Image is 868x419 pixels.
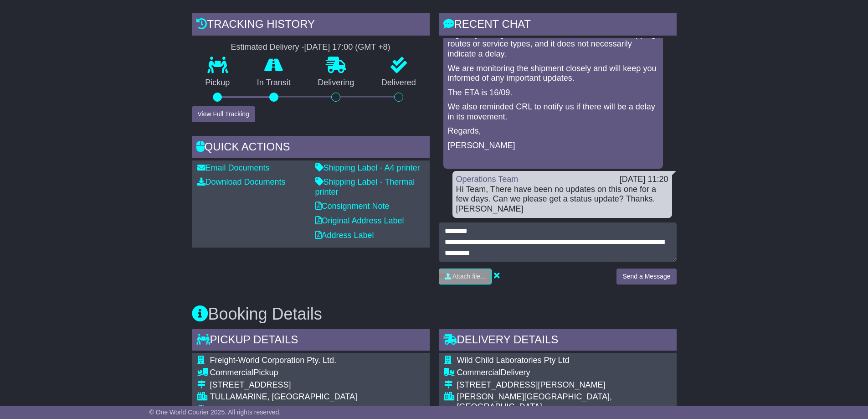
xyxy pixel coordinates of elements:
div: [DATE] 11:20 [620,175,668,185]
p: Pickup [192,78,244,88]
span: © One World Courier 2025. All rights reserved. [149,409,281,416]
span: [GEOGRAPHIC_DATA] [210,404,295,414]
div: [DATE] 17:00 (GMT +8) [304,42,390,52]
span: Freight-World Corporation Pty. Ltd. [210,356,336,365]
p: Regards, [448,126,658,136]
a: Consignment Note [315,202,390,211]
div: Quick Actions [192,136,430,160]
p: Delivered [368,78,430,88]
button: Send a Message [616,269,676,285]
div: Pickup [210,368,357,378]
div: Hi Team, There have been no updates on this one for a few days. Can we please get a status update... [456,185,668,214]
p: Tracking scans for your shipment may not update regularly during transit. This is normal for cert... [448,20,658,59]
p: We also reminded CRL to notify us if there will be a delay in its movement. [448,102,658,122]
p: [PERSON_NAME] [448,141,658,151]
a: Shipping Label - A4 printer [315,163,420,172]
h3: Booking Details [192,305,677,323]
a: Operations Team [456,175,519,184]
div: Tracking history [192,13,430,38]
p: Delivering [304,78,368,88]
span: Commercial [210,368,254,377]
div: Pickup Details [192,329,430,353]
div: Estimated Delivery - [192,42,430,52]
span: 3043 [298,404,316,414]
a: Address Label [315,231,374,240]
div: [STREET_ADDRESS] [210,380,357,390]
div: Delivery [457,368,671,378]
p: We are monitoring the shipment closely and will keep you informed of any important updates. [448,64,658,83]
button: View Full Tracking [192,106,255,122]
span: Wild Child Laboratories Pty Ltd [457,356,570,365]
a: Shipping Label - Thermal printer [315,177,415,197]
div: Delivery Details [439,329,677,353]
a: Email Documents [197,163,270,172]
p: In Transit [243,78,304,88]
div: TULLAMARINE, [GEOGRAPHIC_DATA] [210,392,357,402]
div: [PERSON_NAME][GEOGRAPHIC_DATA], [GEOGRAPHIC_DATA] [457,392,671,412]
a: Download Documents [197,177,286,186]
p: The ETA is 16/09. [448,88,658,98]
a: Original Address Label [315,216,404,225]
span: Commercial [457,368,501,377]
div: RECENT CHAT [439,13,677,38]
div: [STREET_ADDRESS][PERSON_NAME] [457,380,671,390]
